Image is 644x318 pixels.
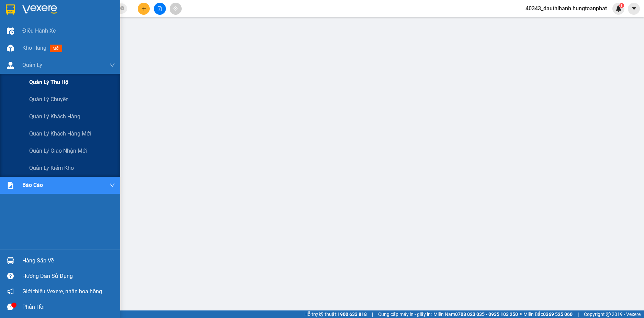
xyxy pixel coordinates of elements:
[378,310,432,318] span: Cung cấp máy in - giấy in:
[50,45,62,52] span: mới
[520,4,612,13] span: 40343_dauthihanh.hungtoanphat
[29,95,69,104] span: Quản lý chuyến
[7,182,14,189] img: solution-icon
[620,3,623,8] span: 1
[7,45,14,52] img: warehouse-icon
[110,182,115,188] span: down
[22,45,46,51] span: Kho hàng
[520,313,522,316] span: ⚪️
[157,6,162,11] span: file-add
[22,26,56,35] span: Điều hành xe
[578,310,579,318] span: |
[304,310,367,318] span: Hỗ trợ kỹ thuật:
[22,256,115,266] div: Hàng sắp về
[29,146,87,155] span: Quản lý giao nhận mới
[433,310,518,318] span: Miền Nam
[372,310,373,318] span: |
[29,78,68,86] span: Quản lý thu hộ
[7,62,14,69] img: warehouse-icon
[6,4,15,15] img: logo-vxr
[606,312,611,317] span: copyright
[7,27,14,35] img: warehouse-icon
[120,5,124,12] span: close-circle
[615,5,622,12] img: icon-new-feature
[523,310,573,318] span: Miền Bắc
[173,6,178,11] span: aim
[22,302,115,312] div: Phản hồi
[22,287,102,296] span: Giới thiệu Vexere, nhận hoa hồng
[120,6,124,10] span: close-circle
[7,304,14,310] span: message
[22,61,42,69] span: Quản Lý
[142,6,146,11] span: plus
[154,3,166,15] button: file-add
[29,112,80,121] span: Quản lý khách hàng
[170,3,182,15] button: aim
[29,164,74,172] span: Quản lý kiểm kho
[337,311,367,317] strong: 1900 633 818
[7,288,14,295] span: notification
[455,311,518,317] strong: 0708 023 035 - 0935 103 250
[22,271,115,281] div: Hướng dẫn sử dụng
[22,181,43,189] span: Báo cáo
[29,129,91,138] span: Quản lý khách hàng mới
[110,62,115,68] span: down
[7,273,14,279] span: question-circle
[631,5,637,12] span: caret-down
[619,3,624,8] sup: 1
[138,3,150,15] button: plus
[543,311,573,317] strong: 0369 525 060
[7,257,14,264] img: warehouse-icon
[628,3,640,15] button: caret-down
